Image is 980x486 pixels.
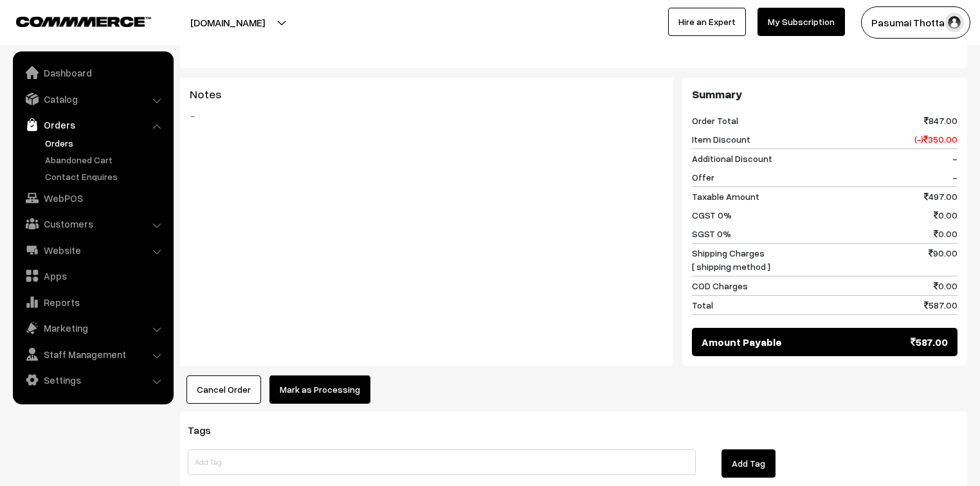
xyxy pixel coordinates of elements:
button: Pasumai Thotta… [861,6,970,39]
span: 90.00 [929,246,957,273]
button: Mark as Processing [269,375,370,404]
span: Offer [692,170,714,184]
a: Staff Management [16,343,169,366]
a: Customers [16,212,169,235]
span: - [952,170,957,184]
button: Cancel Order [186,375,261,404]
a: Apps [16,264,169,287]
button: [DOMAIN_NAME] [145,6,310,39]
a: Settings [16,368,169,392]
a: Orders [16,113,169,136]
a: Reports [16,291,169,314]
span: 847.00 [924,114,957,127]
span: (-) 350.00 [914,132,957,146]
a: Contact Enquires [42,170,169,183]
img: user [945,13,964,32]
span: Amount Payable [702,334,782,350]
span: - [952,152,957,165]
a: Catalog [16,87,169,111]
span: 0.00 [934,208,957,222]
span: 587.00 [924,298,957,312]
button: Add Tag [721,449,776,478]
span: SGST 0% [692,227,731,240]
a: Marketing [16,316,169,339]
span: COD Charges [692,279,748,292]
blockquote: - [190,108,663,123]
a: Dashboard [16,61,169,84]
img: COMMMERCE [16,17,151,26]
span: Additional Discount [692,152,772,165]
span: Total [692,298,713,312]
span: 497.00 [924,190,957,203]
span: Tags [188,424,226,437]
a: WebPOS [16,186,169,210]
span: Item Discount [692,132,750,146]
span: Taxable Amount [692,190,759,203]
a: My Subscription [758,8,845,36]
a: COMMMERCE [16,13,129,28]
a: Website [16,239,169,262]
h3: Summary [692,87,957,102]
span: 0.00 [934,227,957,240]
span: Order Total [692,114,738,127]
span: 587.00 [911,334,948,350]
span: 0.00 [934,279,957,292]
span: Shipping Charges [ shipping method ] [692,246,770,273]
h3: Notes [190,87,663,102]
a: Orders [42,136,169,150]
input: Add Tag [188,449,696,475]
a: Abandoned Cart [42,153,169,166]
a: Hire an Expert [668,8,746,36]
span: CGST 0% [692,208,732,222]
